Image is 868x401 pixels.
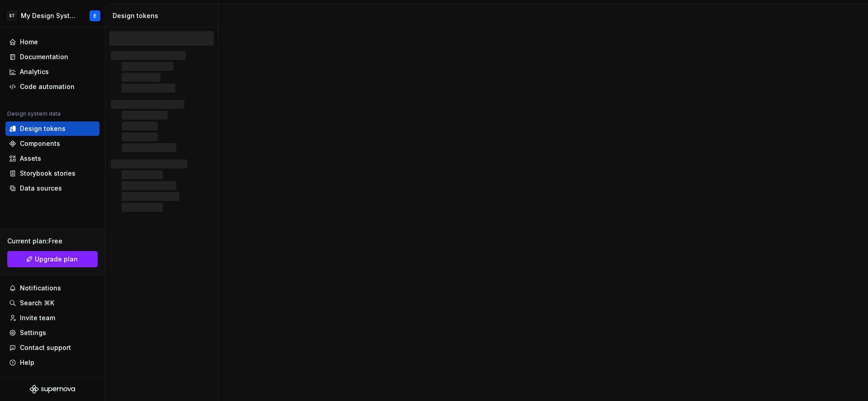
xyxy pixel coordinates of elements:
[5,35,99,49] a: Home
[20,82,75,91] div: Code automation
[20,37,38,47] div: Home
[20,184,62,193] div: Data sources
[20,67,49,76] div: Analytics
[20,358,34,367] div: Help
[7,251,98,267] a: Upgrade plan
[7,110,61,117] div: Design system data
[6,10,17,21] div: ST
[20,154,41,163] div: Assets
[20,52,68,61] div: Documentation
[94,12,96,19] div: E
[5,50,99,64] a: Documentation
[5,166,99,181] a: Storybook stories
[20,124,66,133] div: Design tokens
[20,313,55,322] div: Invite team
[5,355,99,370] button: Help
[5,79,99,94] a: Code automation
[5,121,99,136] a: Design tokens
[5,151,99,166] a: Assets
[5,65,99,79] a: Analytics
[5,296,99,310] button: Search ⌘K
[30,385,75,394] svg: Supernova Logo
[7,237,98,246] div: Current plan : Free
[20,284,61,293] div: Notifications
[5,281,99,295] button: Notifications
[20,328,46,337] div: Settings
[5,326,99,340] a: Settings
[20,139,60,148] div: Components
[5,136,99,151] a: Components
[20,343,71,352] div: Contact support
[5,311,99,325] a: Invite team
[20,298,54,308] div: Search ⌘K
[20,169,75,178] div: Storybook stories
[5,181,99,196] a: Data sources
[35,255,78,264] span: Upgrade plan
[113,11,214,20] div: Design tokens
[2,6,103,25] button: STMy Design SystemE
[5,340,99,355] button: Contact support
[21,11,79,20] div: My Design System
